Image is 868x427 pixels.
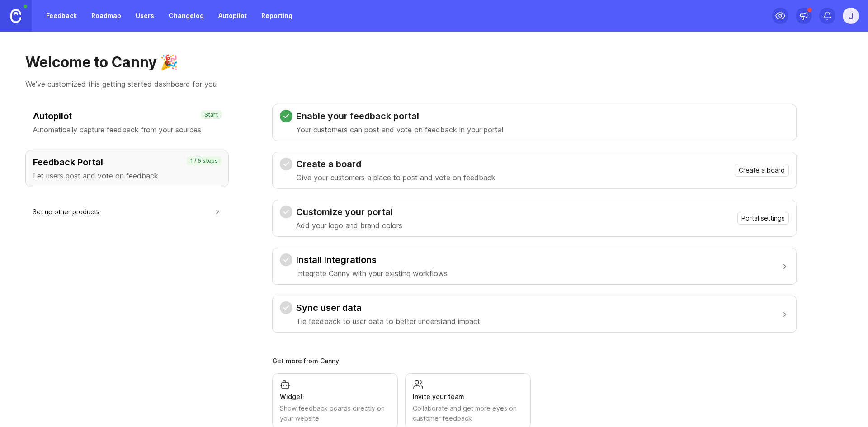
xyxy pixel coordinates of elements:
p: Tie feedback to user data to better understand impact [296,316,480,327]
p: 1 / 5 steps [190,157,218,164]
p: We've customized this getting started dashboard for you [25,79,843,89]
h3: Create a board [296,158,495,170]
a: Changelog [163,8,209,24]
h3: Feedback Portal [33,156,221,169]
h1: Welcome to Canny 🎉 [25,53,843,71]
img: Canny Home [10,9,21,23]
a: Autopilot [213,8,252,24]
div: Get more from Canny [272,358,797,364]
span: Create a board [739,166,785,175]
div: Invite your team [413,392,523,402]
button: J [843,8,859,24]
h3: Install integrations [296,253,448,266]
button: Feedback PortalLet users post and vote on feedback1 / 5 steps [25,150,229,187]
p: Start [204,111,218,118]
p: Give your customers a place to post and vote on feedback [296,172,495,183]
h3: Customize your portal [296,206,402,218]
button: Set up other products [33,202,222,222]
button: Create a board [735,164,789,177]
p: Let users post and vote on feedback [33,170,221,181]
div: Widget [280,392,390,402]
button: AutopilotAutomatically capture feedback from your sourcesStart [25,104,229,141]
p: Automatically capture feedback from your sources [33,124,221,135]
span: Portal settings [741,214,785,223]
p: Add your logo and brand colors [296,220,402,231]
p: Your customers can post and vote on feedback in your portal [296,124,503,135]
button: Install integrationsIntegrate Canny with your existing workflows [280,248,789,284]
p: Integrate Canny with your existing workflows [296,268,448,279]
a: Roadmap [86,8,127,24]
div: Collaborate and get more eyes on customer feedback [413,404,523,423]
button: Sync user dataTie feedback to user data to better understand impact [280,296,789,332]
a: Reporting [256,8,298,24]
button: Portal settings [737,212,789,225]
a: Users [130,8,160,24]
h3: Enable your feedback portal [296,110,503,122]
a: Feedback [41,8,82,24]
h3: Autopilot [33,110,221,122]
div: Show feedback boards directly on your website [280,404,390,423]
h3: Sync user data [296,301,480,314]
